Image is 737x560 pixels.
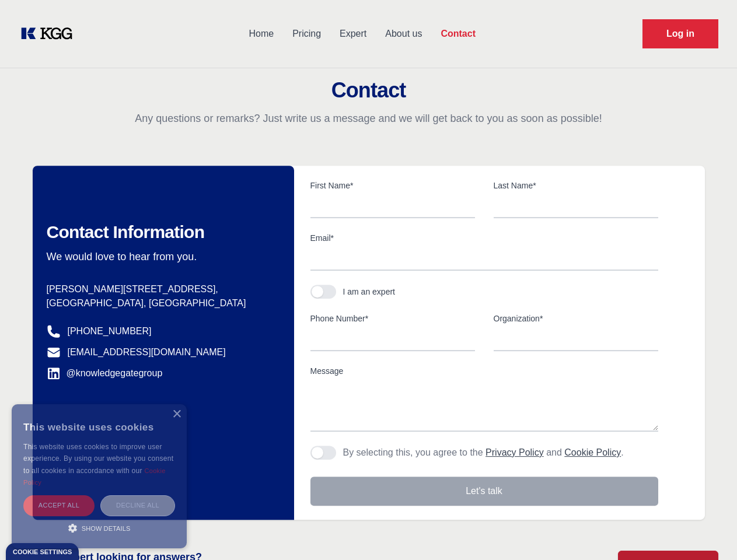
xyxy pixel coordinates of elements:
h2: Contact Information [47,222,275,243]
label: Email* [310,232,658,244]
label: Last Name* [494,180,658,191]
span: This website uses cookies to improve user experience. By using our website you consent to all coo... [23,443,173,475]
a: Request Demo [642,19,718,48]
div: Cookie settings [13,549,72,555]
a: Cookie Policy [23,467,166,486]
div: Close [172,410,181,419]
p: [GEOGRAPHIC_DATA], [GEOGRAPHIC_DATA] [47,296,275,310]
div: Accept all [23,495,95,516]
button: Let's talk [310,477,658,506]
p: We would love to hear from you. [47,250,275,264]
div: This website uses cookies [23,413,175,441]
a: Home [239,19,283,49]
iframe: Chat Widget [679,504,737,560]
div: Show details [23,522,175,534]
h2: Contact [14,79,723,102]
a: Cookie Policy [564,447,621,457]
a: Privacy Policy [485,447,544,457]
p: [PERSON_NAME][STREET_ADDRESS], [47,282,275,296]
a: Pricing [283,19,330,49]
a: [PHONE_NUMBER] [68,324,152,338]
div: Decline all [100,495,175,516]
p: By selecting this, you agree to the and . [343,446,624,460]
a: About us [376,19,431,49]
label: First Name* [310,180,475,191]
p: Any questions or remarks? Just write us a message and we will get back to you as soon as possible! [14,111,723,125]
a: @knowledgegategroup [47,366,163,380]
a: Contact [431,19,485,49]
label: Phone Number* [310,313,475,324]
label: Organization* [494,313,658,324]
a: KOL Knowledge Platform: Talk to Key External Experts (KEE) [19,24,82,43]
a: [EMAIL_ADDRESS][DOMAIN_NAME] [68,345,226,359]
a: Expert [330,19,376,49]
div: I am an expert [343,286,396,297]
span: Show details [82,525,131,532]
label: Message [310,365,658,377]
